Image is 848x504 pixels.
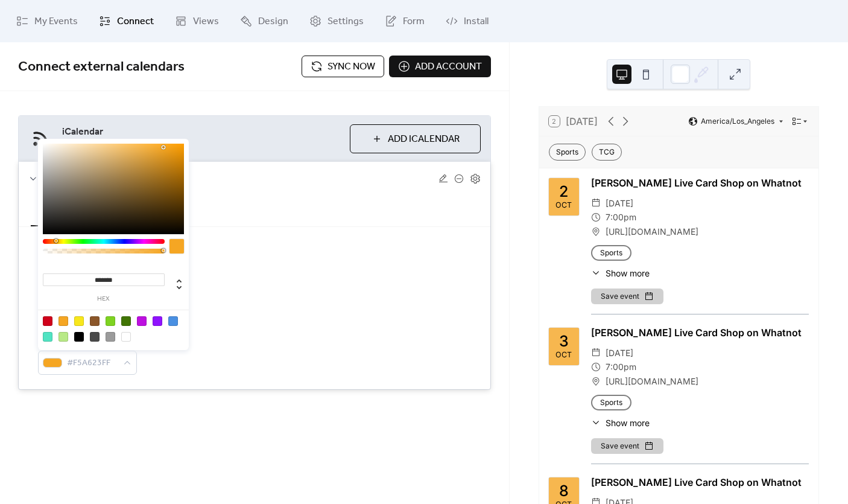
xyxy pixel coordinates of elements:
div: Oct [555,202,572,209]
span: Show more [606,267,650,279]
span: Show more [606,416,650,429]
div: Sports [549,144,586,161]
div: #7ED321 [106,316,115,326]
div: #F5A623 [59,316,68,326]
div: ​ [591,360,601,374]
div: [PERSON_NAME] Live Card Shop on Whatnot [591,325,809,340]
span: Add iCalendar [388,132,460,147]
span: [URL][DOMAIN_NAME] [606,225,698,239]
div: 2 [559,184,568,199]
button: Sync now [302,56,384,77]
div: TCG [592,144,622,161]
span: Live on Whatnot [42,172,438,187]
div: ​ [591,416,601,429]
div: #9013FE [153,316,162,326]
span: My Events [34,14,78,29]
div: 8 [559,483,569,499]
span: Views [193,14,219,29]
span: Sync now [327,60,375,74]
a: Settings [300,5,373,37]
span: iCalendar [62,125,340,139]
a: My Events [7,5,87,37]
span: Form [403,14,425,29]
div: #9B9B9B [106,332,115,342]
span: Settings [327,14,364,29]
div: ​ [591,225,601,239]
span: Add account [415,60,482,74]
div: ​ [591,374,601,389]
button: Add account [389,56,491,77]
div: ​ [591,210,601,225]
div: #000000 [74,332,84,342]
a: Views [166,5,228,37]
span: Install [464,14,489,29]
div: Oct [555,351,572,359]
span: America/Los_Angeles [701,118,774,125]
div: #D0021B [43,316,52,326]
div: ​ [591,267,601,279]
button: Save event [591,438,663,454]
div: #50E3C2 [43,332,52,342]
span: Connect [117,14,154,29]
div: #4A90E2 [168,316,178,326]
button: ​Show more [591,416,650,429]
a: Install [437,5,498,37]
button: ​Show more [591,267,650,279]
span: Connect external calendars [18,54,185,80]
a: Connect [90,5,163,37]
span: [DATE] [606,346,633,360]
div: #B8E986 [59,332,68,342]
div: 3 [559,334,569,349]
span: #F5A623FF [67,356,118,371]
div: #FFFFFF [121,332,131,342]
div: [PERSON_NAME] Live Card Shop on Whatnot [591,176,809,190]
a: Form [376,5,434,37]
div: #8B572A [90,316,100,326]
div: ​ [591,346,601,360]
span: [DATE] [606,196,633,211]
img: ical [28,127,52,151]
span: Design [258,14,288,29]
button: Settings [31,196,86,226]
button: Save event [591,289,663,304]
span: 7:00pm [606,360,636,374]
span: [URL][DOMAIN_NAME] [606,374,698,389]
button: Add iCalendar [350,124,481,153]
div: #4A4A4A [90,332,100,342]
div: #F8E71C [74,316,84,326]
label: hex [43,296,165,302]
div: #BD10E0 [137,316,147,326]
a: Design [231,5,297,37]
div: #417505 [121,316,131,326]
span: 7:00pm [606,210,636,225]
div: [PERSON_NAME] Live Card Shop on Whatnot [591,475,809,490]
div: ​ [591,196,601,211]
